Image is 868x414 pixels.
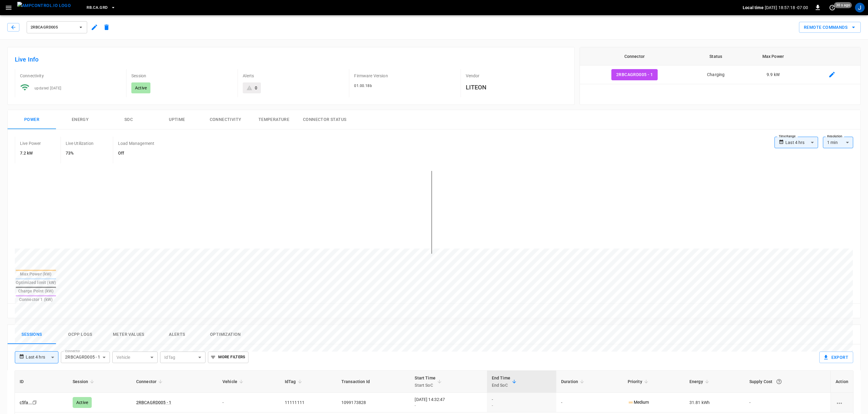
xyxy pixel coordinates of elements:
button: Uptime [153,110,201,129]
p: End SoC [492,382,510,389]
th: Connector [580,47,689,65]
h6: Live Info [15,55,567,64]
p: Vendor [466,73,567,79]
span: Start TimeStart SoC [415,374,443,389]
p: Connectivity [20,73,121,79]
p: Firmware Version [354,73,455,79]
span: Vehicle [222,378,245,385]
div: End Time [492,374,510,389]
div: profile-icon [855,3,865,12]
span: IdTag [285,378,304,385]
span: 01.00.18b [354,84,372,88]
th: Max Power [742,47,804,65]
h6: LITEON [466,82,567,92]
span: Priority [628,378,650,385]
div: charging session options [836,399,848,406]
p: [DATE] 18:57:18 -07:00 [765,5,808,11]
th: Action [830,371,853,393]
button: Connectivity [201,110,250,129]
label: Connector [65,349,80,354]
label: Resolution [827,134,842,139]
span: Session [73,378,96,385]
span: RB.CA.GRD [87,4,107,11]
p: Load Management [118,140,154,146]
td: Charging [689,65,742,84]
h6: 7.2 kW [20,150,41,157]
th: Status [689,47,742,65]
button: Remote Commands [799,22,861,33]
span: Duration [561,378,586,385]
td: 9.9 kW [742,65,804,84]
th: Transaction Id [337,371,410,393]
button: Alerts [153,325,201,344]
div: Last 4 hrs [26,352,58,363]
span: Connector [136,378,164,385]
p: Start SoC [415,382,436,389]
th: ID [15,371,68,393]
button: Export [819,352,853,363]
h6: 73% [66,150,94,157]
div: remote commands options [799,22,861,33]
button: Temperature [250,110,298,129]
button: Ocpp logs [56,325,104,344]
span: 2RBCAGRD005 [31,24,75,31]
p: Live Utilization [66,140,94,146]
button: SOC [104,110,153,129]
p: Active [135,85,147,91]
span: updated [DATE] [35,86,61,90]
div: 2RBCAGRD005 - 1 [61,352,110,363]
p: Live Power [20,140,41,146]
div: 1 min [823,137,853,148]
span: 30 s ago [834,2,852,8]
button: 2RBCAGRD005 - 1 [611,69,658,80]
button: Optimization [201,325,250,344]
button: 2RBCAGRD005 [27,21,87,33]
div: 0 [255,85,257,91]
button: Power [8,110,56,129]
p: Alerts [243,73,344,79]
span: End TimeEnd SoC [492,374,518,389]
button: More Filters [208,352,248,363]
h6: Off [118,150,154,157]
div: Last 4 hrs [785,137,818,148]
span: Energy [689,378,711,385]
table: sessions table [15,371,853,412]
button: Connector Status [298,110,351,129]
label: Time Range [779,134,796,139]
p: Session [131,73,233,79]
button: Meter Values [104,325,153,344]
button: Sessions [8,325,56,344]
button: Energy [56,110,104,129]
div: Start Time [415,374,436,389]
button: RB.CA.GRD [84,2,118,14]
p: Local time [743,5,764,11]
img: ampcontrol.io logo [17,2,71,9]
div: Supply Cost [749,376,826,387]
button: set refresh interval [827,3,837,12]
button: The cost of your charging session based on your supply rates [774,376,784,387]
table: connector table [580,47,860,84]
